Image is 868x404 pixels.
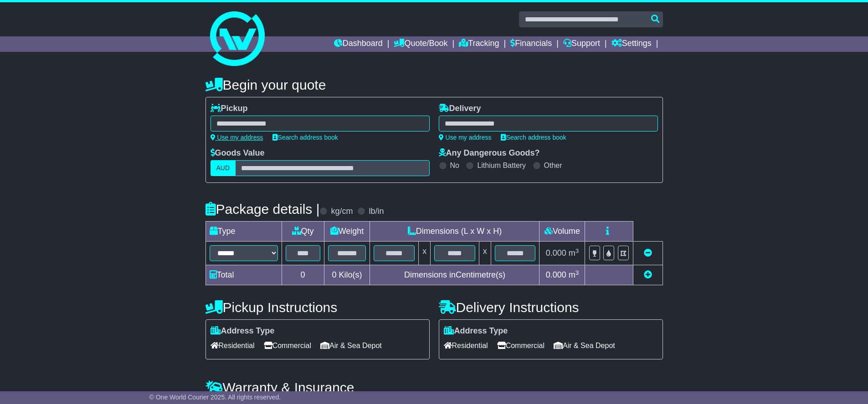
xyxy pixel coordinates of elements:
[450,161,459,170] label: No
[332,270,336,279] span: 0
[479,242,491,265] td: x
[211,326,275,336] label: Address Type
[569,248,579,258] span: m
[575,247,579,254] sup: 3
[575,269,579,276] sup: 3
[439,300,663,315] h4: Delivery Instructions
[497,338,544,353] span: Commercial
[644,248,652,258] a: Remove this item
[324,265,370,285] td: Kilo(s)
[324,222,370,242] td: Weight
[205,202,320,217] h4: Package details |
[211,148,265,158] label: Goods Value
[211,104,248,114] label: Pickup
[205,380,663,395] h4: Warranty & Insurance
[370,265,539,285] td: Dimensions in Centimetre(s)
[510,36,552,52] a: Financials
[444,338,488,353] span: Residential
[611,36,652,52] a: Settings
[211,134,263,141] a: Use my address
[569,270,579,279] span: m
[282,222,324,242] td: Qty
[439,148,540,158] label: Any Dangerous Goods?
[563,36,600,52] a: Support
[501,134,566,141] a: Search address book
[369,207,384,217] label: lb/in
[544,161,562,170] label: Other
[539,222,585,242] td: Volume
[272,134,338,141] a: Search address book
[477,161,526,170] label: Lithium Battery
[439,134,492,141] a: Use my address
[546,248,566,258] span: 0.000
[394,36,447,52] a: Quote/Book
[320,338,382,353] span: Air & Sea Depot
[644,270,652,279] a: Add new item
[205,265,282,285] td: Total
[205,77,663,92] h4: Begin your quote
[444,326,508,336] label: Address Type
[370,222,539,242] td: Dimensions (L x W x H)
[439,104,481,114] label: Delivery
[205,222,282,242] td: Type
[334,36,383,52] a: Dashboard
[554,338,615,353] span: Air & Sea Depot
[211,338,255,353] span: Residential
[211,160,236,176] label: AUD
[546,270,566,279] span: 0.000
[264,338,311,353] span: Commercial
[419,242,431,265] td: x
[282,265,324,285] td: 0
[205,300,430,315] h4: Pickup Instructions
[459,36,499,52] a: Tracking
[331,207,353,217] label: kg/cm
[149,394,281,401] span: © One World Courier 2025. All rights reserved.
